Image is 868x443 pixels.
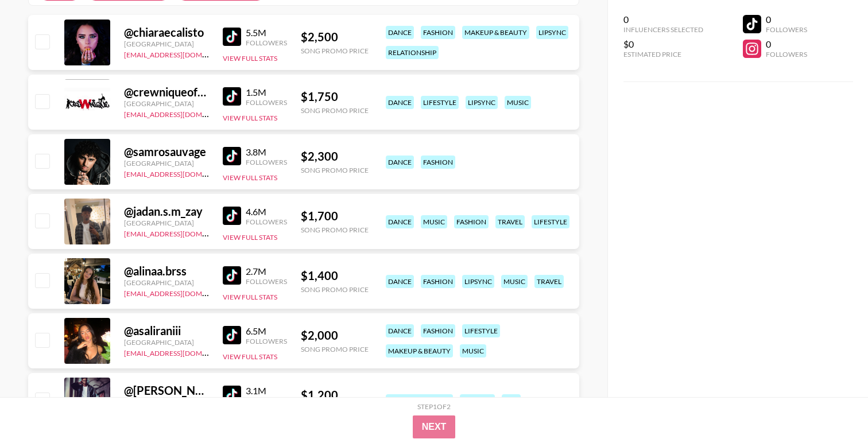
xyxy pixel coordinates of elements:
div: 0 [766,14,807,25]
a: [EMAIL_ADDRESS][DOMAIN_NAME] [124,168,239,178]
div: [GEOGRAPHIC_DATA] [124,219,209,227]
div: fashion [421,26,455,39]
div: lifestyle [532,215,569,228]
div: dance [386,215,414,228]
div: @ samrosauvage [124,145,209,159]
div: fashion [421,324,455,337]
div: fashion [421,275,455,288]
div: Followers [246,397,287,405]
div: Song Promo Price [301,226,369,234]
div: music [460,344,486,357]
div: dance [386,26,414,39]
img: TikTok [223,266,241,285]
button: View Full Stats [223,173,277,182]
button: View Full Stats [223,54,277,63]
div: fashion [421,156,455,169]
div: Song Promo Price [301,106,369,115]
div: 2.7M [246,266,287,277]
div: [GEOGRAPHIC_DATA] [124,40,209,48]
div: dance [386,156,414,169]
div: Song Promo Price [301,166,369,174]
div: 3.1M [246,385,287,397]
div: dance [386,275,414,288]
div: $0 [623,38,703,50]
div: dance [386,96,414,109]
div: [GEOGRAPHIC_DATA] [124,338,209,347]
div: fashion [454,215,489,228]
div: $ 2,000 [301,328,369,343]
div: @ chiaraecalisto [124,25,209,40]
div: $ 2,500 [301,30,369,44]
div: [GEOGRAPHIC_DATA] [124,159,209,168]
img: TikTok [223,87,241,106]
div: music [421,215,447,228]
div: music [501,275,528,288]
div: Followers [766,50,807,59]
div: 4.6M [246,206,287,217]
div: Influencers Selected [623,25,703,34]
div: Followers [246,337,287,345]
div: Step 1 of 2 [417,402,451,411]
div: Followers [246,277,287,286]
div: Followers [766,25,807,34]
button: View Full Stats [223,352,277,361]
div: comedy [460,394,495,407]
img: TikTok [223,386,241,404]
div: $ 1,400 [301,269,369,283]
div: music [505,96,531,109]
button: View Full Stats [223,233,277,242]
div: lipsync [462,275,494,288]
div: makeup & beauty [386,344,453,357]
iframe: Drift Widget Chat Controller [811,386,854,429]
img: TikTok [223,326,241,344]
div: 5.5M [246,27,287,38]
img: TikTok [223,28,241,46]
div: 1.5M [246,87,287,98]
a: [EMAIL_ADDRESS][DOMAIN_NAME] [124,108,239,119]
div: lipsync [466,96,498,109]
div: dance [386,324,414,337]
div: travel [534,275,564,288]
div: relationship [386,46,439,59]
div: [GEOGRAPHIC_DATA] [124,99,209,108]
div: @ jadan.s.m_zay [124,204,209,219]
div: Followers [246,217,287,226]
div: Song Promo Price [301,46,369,55]
div: $ 1,200 [301,388,369,402]
div: 6.5M [246,325,287,337]
a: [EMAIL_ADDRESS][DOMAIN_NAME] [124,287,239,298]
div: 0 [623,14,703,25]
div: 3.8M [246,146,287,158]
div: 0 [766,38,807,50]
a: [EMAIL_ADDRESS][DOMAIN_NAME] [124,48,239,59]
button: Next [413,415,456,438]
div: travel [495,215,525,228]
div: [GEOGRAPHIC_DATA] [124,278,209,287]
div: Song Promo Price [301,285,369,294]
div: $ 1,750 [301,90,369,104]
div: makeup & beauty [462,26,529,39]
div: @ crewniqueofficial [124,85,209,99]
div: Song Promo Price [301,345,369,353]
div: Followers [246,98,287,107]
div: @ [PERSON_NAME].[PERSON_NAME] [124,383,209,398]
img: TikTok [223,207,241,225]
div: $ 1,700 [301,209,369,223]
a: [EMAIL_ADDRESS][DOMAIN_NAME] [124,227,239,238]
div: Estimated Price [623,50,703,59]
div: @ asaliraniii [124,324,209,338]
div: lifestyle [462,324,500,337]
div: @ alinaa.brss [124,264,209,278]
div: pov [502,394,521,407]
a: [EMAIL_ADDRESS][DOMAIN_NAME] [124,347,239,357]
button: View Full Stats [223,293,277,301]
div: $ 2,300 [301,149,369,164]
div: Followers [246,158,287,166]
img: TikTok [223,147,241,165]
button: View Full Stats [223,114,277,122]
div: lifestyle [421,96,459,109]
div: makeup & beauty [386,394,453,407]
div: Followers [246,38,287,47]
div: lipsync [536,26,568,39]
